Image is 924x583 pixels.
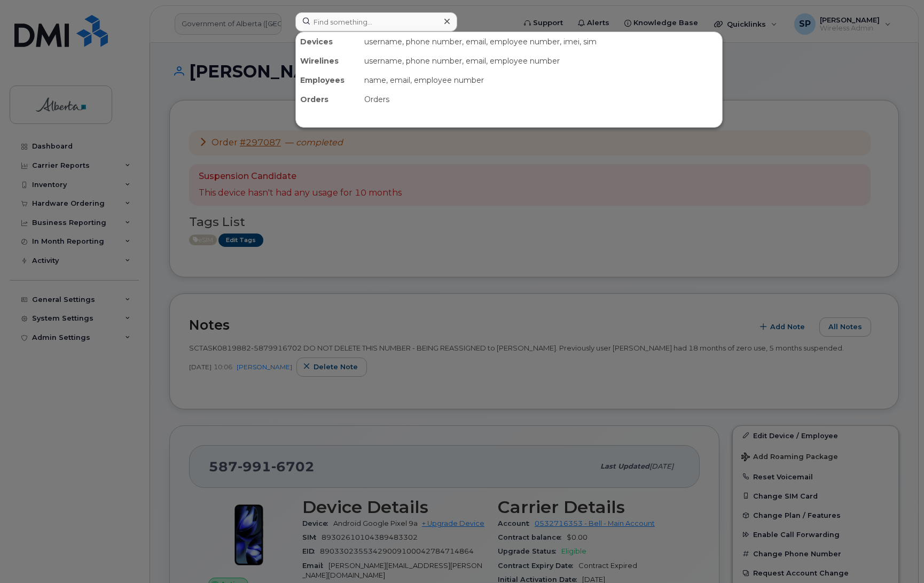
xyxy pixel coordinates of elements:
[296,71,360,90] div: Employees
[360,32,722,51] div: username, phone number, email, employee number, imei, sim
[296,51,360,71] div: Wirelines
[296,90,360,109] div: Orders
[360,90,722,109] div: Orders
[360,71,722,90] div: name, email, employee number
[360,51,722,71] div: username, phone number, email, employee number
[296,32,360,51] div: Devices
